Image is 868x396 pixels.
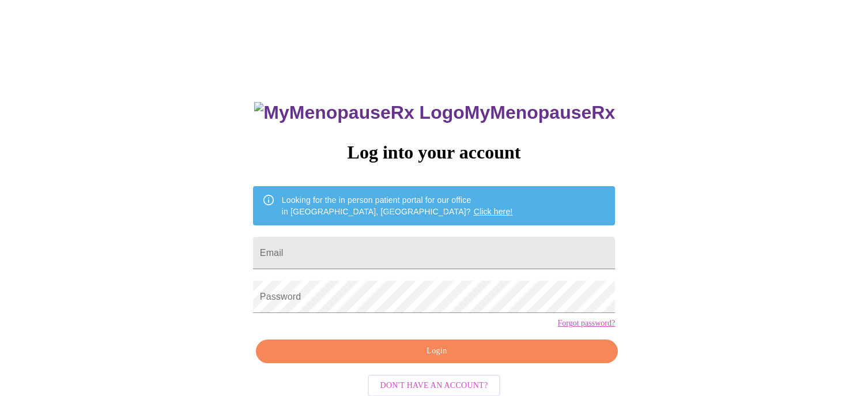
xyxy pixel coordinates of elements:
[474,207,513,216] a: Click here!
[269,344,605,359] span: Login
[254,102,464,123] img: MyMenopauseRx Logo
[365,380,504,390] a: Don't have an account?
[254,102,615,123] h3: MyMenopauseRx
[253,142,615,163] h3: Log into your account
[256,340,618,363] button: Login
[282,190,513,222] div: Looking for the in person patient portal for our office in [GEOGRAPHIC_DATA], [GEOGRAPHIC_DATA]?
[557,319,615,328] a: Forgot password?
[380,379,488,393] span: Don't have an account?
